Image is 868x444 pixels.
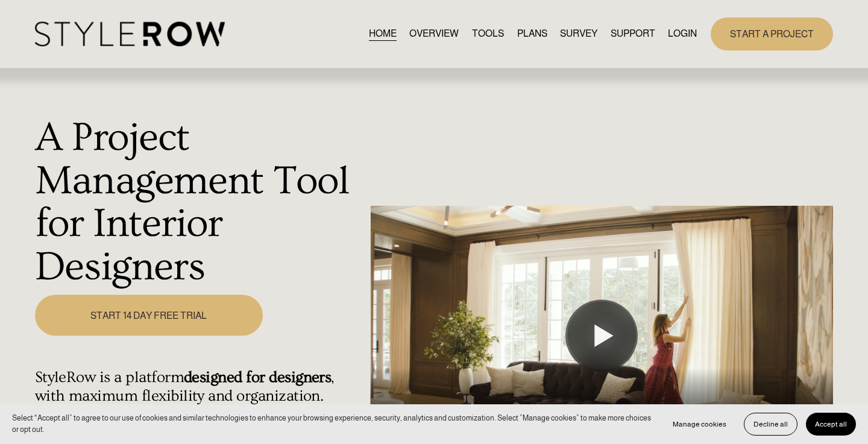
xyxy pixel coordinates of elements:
a: folder dropdown [611,26,655,42]
span: SUPPORT [611,26,655,41]
button: Play [565,300,638,372]
span: Manage cookies [673,420,726,428]
h4: StyleRow is a platform , with maximum flexibility and organization. [35,368,364,405]
span: Decline all [753,420,788,428]
a: START 14 DAY FREE TRIAL [35,295,263,336]
span: Accept all [815,420,847,428]
a: SURVEY [560,26,597,42]
a: START A PROJECT [711,17,833,51]
a: TOOLS [472,26,504,42]
a: LOGIN [668,26,697,42]
a: HOME [369,26,397,42]
img: StyleRow [35,22,225,46]
strong: designed for designers [184,368,331,386]
button: Decline all [744,413,797,436]
button: Manage cookies [664,413,735,436]
button: Accept all [806,413,856,436]
p: Select “Accept all” to agree to our use of cookies and similar technologies to enhance your brows... [12,413,652,436]
a: PLANS [517,26,547,42]
h1: A Project Management Tool for Interior Designers [35,116,364,289]
a: OVERVIEW [409,26,459,42]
